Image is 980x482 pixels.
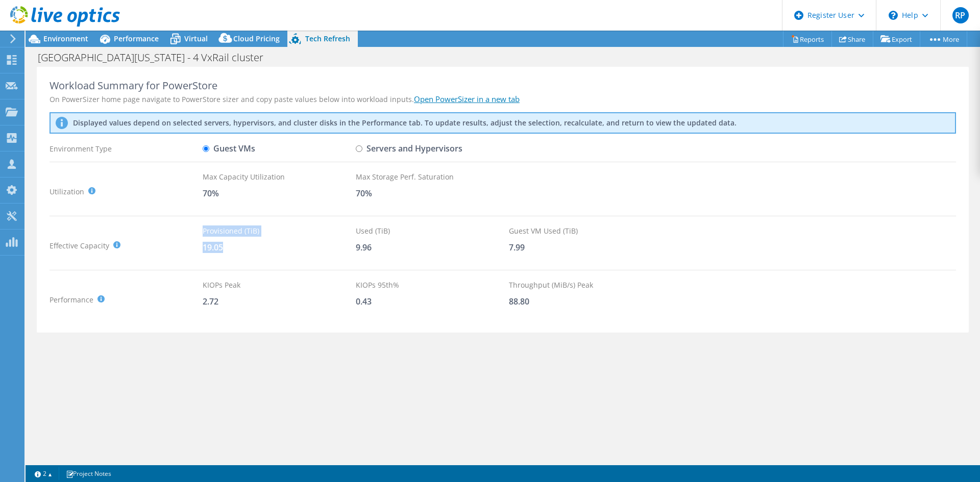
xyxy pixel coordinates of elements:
[952,7,969,23] span: RP
[509,225,662,237] div: Guest VM Used (TiB)
[203,145,209,152] input: Guest VMs
[356,280,509,291] div: KIOPs 95th%
[509,242,662,253] div: 7.99
[356,296,509,307] div: 0.43
[50,225,203,266] div: Effective Capacity
[50,94,956,105] div: On PowerSizer home page navigate to PowerStore sizer and copy paste values below into workload in...
[59,467,118,480] a: Project Notes
[873,31,920,47] a: Export
[509,280,662,291] div: Throughput (MiB/s) Peak
[203,140,255,158] label: Guest VMs
[783,31,832,47] a: Reports
[233,34,280,43] span: Cloud Pricing
[831,31,873,47] a: Share
[356,171,509,183] div: Max Storage Perf. Saturation
[203,296,356,307] div: 2.72
[889,11,898,20] svg: \n
[305,34,350,43] span: Tech Refresh
[50,280,203,320] div: Performance
[43,34,88,43] span: Environment
[203,225,356,237] div: Provisioned (TiB)
[203,188,356,199] div: 70%
[356,242,509,253] div: 9.96
[184,34,208,43] span: Virtual
[920,31,967,47] a: More
[73,118,558,128] p: Displayed values depend on selected servers, hypervisors, and cluster disks in the Performance ta...
[114,34,159,43] span: Performance
[33,52,279,63] h1: [GEOGRAPHIC_DATA][US_STATE] - 4 VxRail cluster
[203,280,356,291] div: KIOPs Peak
[414,94,520,104] a: Open PowerSizer in a new tab
[356,145,362,152] input: Servers and Hypervisors
[356,225,509,237] div: Used (TiB)
[50,80,956,92] div: Workload Summary for PowerStore
[50,171,203,212] div: Utilization
[356,140,462,158] label: Servers and Hypervisors
[50,140,203,158] div: Environment Type
[28,467,59,480] a: 2
[509,296,662,307] div: 88.80
[203,242,356,253] div: 19.05
[203,171,356,183] div: Max Capacity Utilization
[356,188,509,199] div: 70%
